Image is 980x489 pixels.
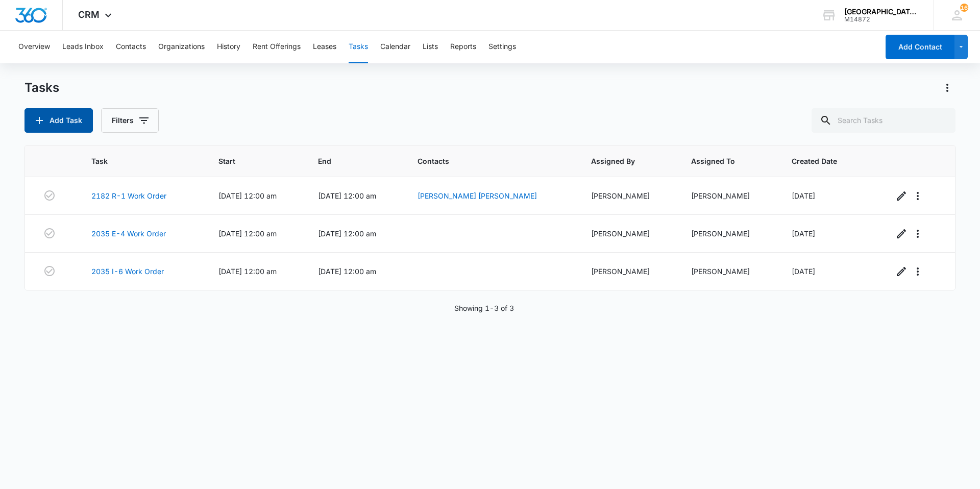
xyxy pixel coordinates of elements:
button: Filters [101,108,159,133]
div: [PERSON_NAME] [591,228,667,239]
span: Contacts [418,156,552,166]
input: Search Tasks [812,108,955,133]
button: Calendar [380,31,410,63]
a: 2182 R-1 Work Order [91,190,166,201]
span: [DATE] 12:00 am [218,191,277,200]
a: 2035 I-6 Work Order [91,266,164,277]
button: Add Contact [886,35,954,59]
button: Reports [450,31,476,63]
div: notifications count [960,4,968,12]
span: Assigned To [691,156,752,166]
p: Showing 1-3 of 3 [454,303,514,313]
span: Task [91,156,179,166]
span: CRM [78,9,100,20]
span: [DATE] [792,191,815,200]
a: [PERSON_NAME] [PERSON_NAME] [418,191,537,200]
span: [DATE] [792,267,815,276]
button: Rent Offerings [253,31,301,63]
span: [DATE] 12:00 am [218,229,277,238]
h1: Tasks [24,80,59,95]
button: Add Task [24,108,93,133]
span: Assigned By [591,156,652,166]
button: Leases [313,31,336,63]
button: Overview [18,31,50,63]
div: [PERSON_NAME] [591,190,667,201]
div: [PERSON_NAME] [691,266,767,277]
button: Settings [488,31,516,63]
button: Actions [939,80,955,96]
div: account id [844,16,919,23]
div: [PERSON_NAME] [591,266,667,277]
button: Lists [423,31,438,63]
div: [PERSON_NAME] [691,228,767,239]
span: 16 [960,4,968,12]
span: [DATE] 12:00 am [218,267,277,276]
button: Contacts [116,31,146,63]
button: History [217,31,240,63]
span: End [318,156,378,166]
div: account name [844,8,919,16]
button: Tasks [349,31,368,63]
span: Created Date [792,156,854,166]
button: Organizations [158,31,205,63]
div: [PERSON_NAME] [691,190,767,201]
a: 2035 E-4 Work Order [91,228,166,239]
span: [DATE] [792,229,815,238]
span: Start [218,156,279,166]
button: Leads Inbox [62,31,104,63]
span: [DATE] 12:00 am [318,229,376,238]
span: [DATE] 12:00 am [318,267,376,276]
span: [DATE] 12:00 am [318,191,376,200]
